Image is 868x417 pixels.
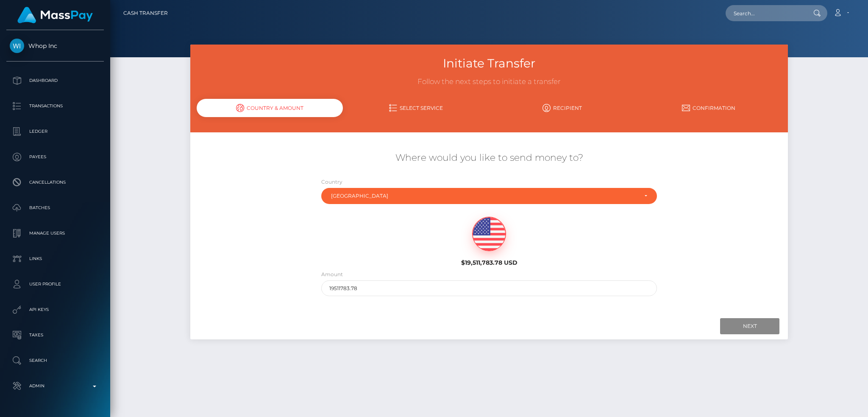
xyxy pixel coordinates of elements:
a: Cancellations [6,172,104,193]
h3: Follow the next steps to initiate a transfer [197,77,782,87]
input: Search... [726,5,805,21]
p: Transactions [10,100,100,112]
span: Whop Inc [6,42,104,50]
p: Taxes [10,329,100,341]
h3: Initiate Transfer [197,55,782,72]
p: Links [10,252,100,265]
div: Country & Amount [197,99,343,117]
a: Links [6,248,104,269]
a: Taxes [6,325,104,346]
p: Manage Users [10,227,100,240]
a: Confirmation [635,101,782,115]
img: MassPay Logo [17,7,93,23]
a: Search [6,350,104,371]
a: User Profile [6,274,104,295]
a: Recipient [489,101,635,115]
a: Payees [6,146,104,168]
h6: $19,511,783.78 USD [412,259,566,266]
div: [GEOGRAPHIC_DATA] [331,193,638,199]
img: USD.png [473,217,506,251]
input: Next [720,318,779,334]
a: Select Service [343,101,489,115]
a: Manage Users [6,223,104,244]
p: Admin [10,380,100,392]
label: Country [321,178,342,186]
p: Cancellations [10,176,100,189]
input: Amount to send in USD (Maximum: 19511783.78) [321,280,657,296]
a: Ledger [6,121,104,142]
p: Search [10,354,100,367]
p: Payees [10,151,100,163]
a: Dashboard [6,70,104,91]
a: Cash Transfer [123,4,168,22]
label: Amount [321,271,343,278]
button: Uzbekistan [321,188,657,204]
a: Batches [6,197,104,218]
p: Batches [10,202,100,214]
p: User Profile [10,278,100,291]
p: Dashboard [10,74,100,87]
img: Whop Inc [10,39,24,53]
h5: Where would you like to send money to? [197,151,782,165]
p: Ledger [10,125,100,138]
p: API Keys [10,303,100,316]
a: Admin [6,375,104,397]
a: API Keys [6,299,104,320]
a: Transactions [6,95,104,117]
